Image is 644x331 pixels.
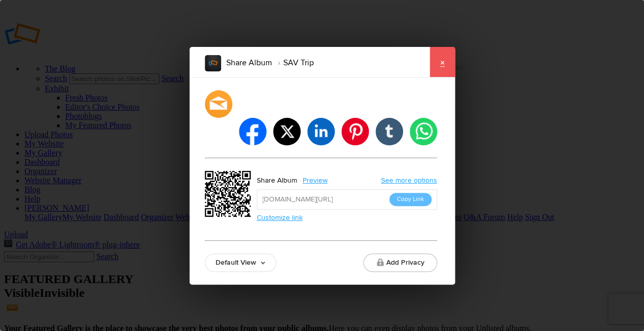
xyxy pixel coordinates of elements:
li: twitter [273,118,301,145]
a: × [430,47,455,78]
button: Add Privacy [363,253,437,272]
li: Share Album [226,54,272,71]
div: Share Album [257,174,297,187]
a: See more options [381,176,437,185]
a: Customize link [257,213,303,222]
a: Preview [297,174,335,187]
a: Default View [205,253,276,272]
li: SAV Trip [272,54,314,71]
li: pinterest [341,118,369,145]
li: whatsapp [410,118,437,145]
li: facebook [239,118,266,145]
li: tumblr [375,118,403,145]
button: Copy Link [389,193,432,206]
img: album_sample.webp [205,55,221,71]
li: linkedin [307,118,335,145]
div: https://slickpic.us/18245638MjjN [205,171,254,220]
